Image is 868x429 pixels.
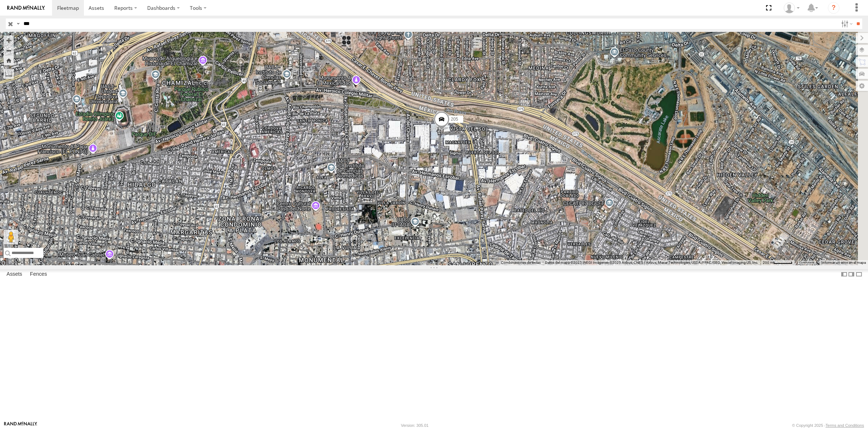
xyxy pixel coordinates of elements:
[855,269,863,280] label: Hide Summary Table
[848,269,855,280] label: Dock Summary Table to the Right
[451,117,458,122] span: 205
[821,261,866,265] a: Informar un error en el mapa
[841,269,848,280] label: Dock Summary Table to the Left
[828,2,839,14] i: ?
[838,18,854,29] label: Search Filter Options
[792,423,864,428] div: © Copyright 2025 -
[4,422,37,429] a: Visit our Website
[761,260,795,265] button: Escala del mapa: 200 m por 49 píxeles
[826,423,864,428] a: Terms and Conditions
[3,269,26,279] label: Assets
[4,69,14,79] label: Measure
[545,261,758,265] span: Datos del mapa ©2025 INEGI Imágenes ©2025 Airbus, CNES / Airbus, Maxar Technologies, USDA/FPAC/GE...
[401,423,429,428] div: Version: 305.01
[4,45,14,55] button: Zoom out
[763,261,773,265] span: 200 m
[4,55,14,65] button: Zoom Home
[856,81,868,91] label: Map Settings
[7,5,45,11] img: rand-logo.svg
[4,36,14,45] button: Zoom in
[501,260,541,265] button: Combinaciones de teclas
[799,261,814,264] a: Condiciones
[781,3,802,13] div: Roberto Garcia
[26,269,51,279] label: Fences
[4,230,18,244] button: Arrastra el hombrecito naranja al mapa para abrir Street View
[15,18,21,29] label: Search Query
